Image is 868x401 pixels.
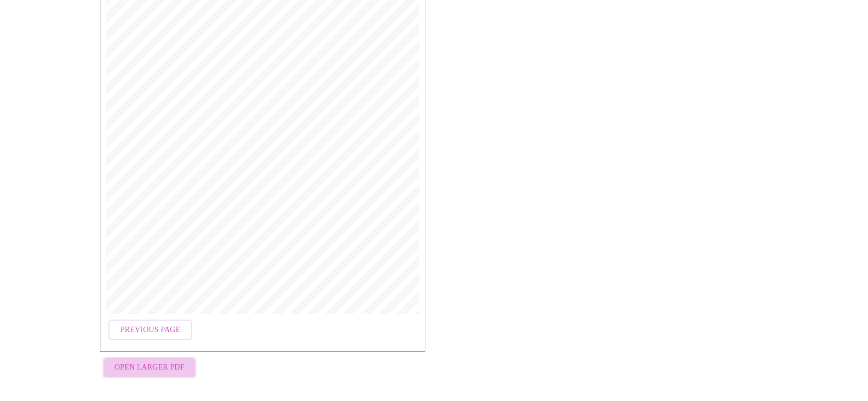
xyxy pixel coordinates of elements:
[103,357,196,378] button: Open Larger PDF
[273,309,276,312] span: of
[278,309,279,312] span: 2
[272,309,273,312] span: 2
[246,309,271,312] span: MyMenopauseRx |
[114,361,184,374] span: Open Larger PDF
[120,323,180,337] span: Previous Page
[108,320,192,341] button: Previous Page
